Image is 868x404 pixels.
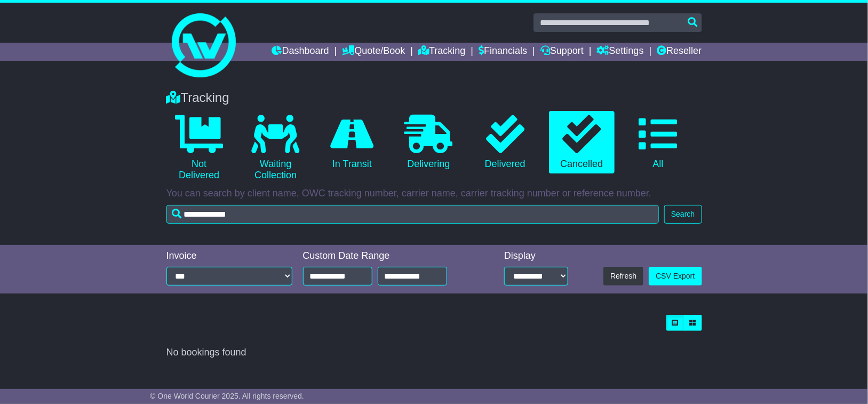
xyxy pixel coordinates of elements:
[418,43,465,61] a: Tracking
[479,43,527,61] a: Financials
[166,347,702,359] div: No bookings found
[504,250,568,262] div: Display
[319,111,385,174] a: In Transit
[664,205,702,224] button: Search
[396,111,461,174] a: Delivering
[549,111,615,174] a: Cancelled
[472,111,538,174] a: Delivered
[657,43,702,61] a: Reseller
[649,267,702,286] a: CSV Export
[303,250,474,262] div: Custom Date Range
[166,111,232,185] a: Not Delivered
[342,43,405,61] a: Quote/Book
[166,250,292,262] div: Invoice
[597,43,644,61] a: Settings
[272,43,329,61] a: Dashboard
[625,111,691,174] a: All
[243,111,308,185] a: Waiting Collection
[166,188,702,200] p: You can search by client name, OWC tracking number, carrier name, carrier tracking number or refe...
[161,90,707,106] div: Tracking
[603,267,643,286] button: Refresh
[150,392,304,400] span: © One World Courier 2025. All rights reserved.
[540,43,584,61] a: Support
